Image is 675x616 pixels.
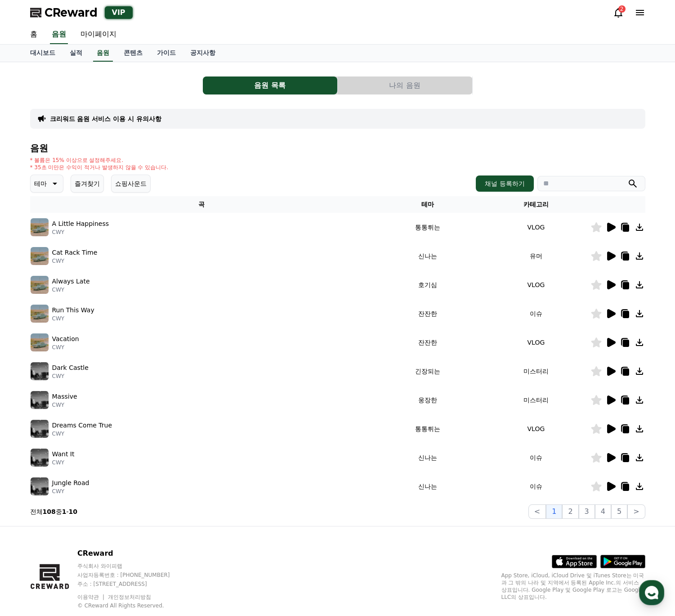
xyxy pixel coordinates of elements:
[52,459,75,466] p: CWY
[528,504,546,519] button: <
[50,25,68,44] a: 음원
[52,392,77,401] p: Massive
[482,328,590,357] td: VLOG
[203,76,338,94] a: 음원 목록
[50,114,161,123] a: 크리워드 음원 서비스 이용 시 유의사항
[482,196,590,213] th: 카테고리
[373,328,482,357] td: 잔잔한
[203,76,337,94] button: 음원 목록
[52,401,77,409] p: CWY
[482,443,590,472] td: 이슈
[373,213,482,242] td: 통통튀는
[52,344,79,351] p: CWY
[52,363,89,373] p: Dark Castle
[31,477,49,495] img: music
[52,450,75,459] p: Want It
[111,175,151,193] button: 쇼핑사운드
[482,357,590,386] td: 미스터리
[139,299,150,306] span: 설정
[71,175,104,193] button: 즐겨찾기
[373,270,482,299] td: 호기심
[52,488,89,495] p: CWY
[501,572,645,601] p: App Store, iCloud, iCloud Drive 및 iTunes Store는 미국과 그 밖의 나라 및 지역에서 등록된 Apple Inc.의 서비스 상표입니다. Goo...
[482,472,590,501] td: 이슈
[373,357,482,386] td: 긴장되는
[77,594,106,600] a: 이용약관
[52,373,89,380] p: CWY
[373,443,482,472] td: 신나는
[23,25,45,44] a: 홈
[31,391,49,409] img: music
[31,247,49,265] img: music
[63,45,89,62] a: 실적
[611,504,627,519] button: 5
[476,175,533,192] button: 채널 등록하기
[45,5,98,20] span: CReward
[31,305,49,323] img: music
[579,504,595,519] button: 3
[30,196,374,213] th: 곡
[30,157,169,164] p: * 볼륨은 15% 이상으로 설정해주세요.
[31,420,49,438] img: music
[627,504,645,519] button: >
[43,508,56,515] strong: 108
[116,45,150,62] a: 콘텐츠
[31,362,49,380] img: music
[52,334,79,344] p: Vacation
[28,299,34,306] span: 홈
[52,478,89,488] p: Jungle Road
[73,25,124,44] a: 마이페이지
[31,333,49,351] img: music
[93,45,113,62] a: 음원
[373,196,482,213] th: 테마
[546,504,562,519] button: 1
[52,421,112,430] p: Dreams Come True
[30,175,63,193] button: 테마
[31,449,49,467] img: music
[52,315,94,322] p: CWY
[30,507,78,516] p: 전체 중 -
[30,164,169,171] p: * 35초 미만은 수익이 적거나 발생하지 않을 수 있습니다.
[105,6,133,19] div: VIP
[338,76,473,94] a: 나의 음원
[59,285,116,308] a: 대화
[23,45,63,62] a: 대시보드
[482,242,590,270] td: 유머
[373,299,482,328] td: 잔잔한
[62,508,67,515] strong: 1
[52,219,109,229] p: A Little Happiness
[77,602,187,609] p: © CReward All Rights Reserved.
[82,299,93,306] span: 대화
[30,5,98,20] a: CReward
[52,286,90,293] p: CWY
[482,414,590,443] td: VLOG
[482,386,590,414] td: 미스터리
[52,430,112,437] p: CWY
[52,277,90,286] p: Always Late
[52,306,94,315] p: Run This Way
[618,5,626,13] div: 2
[482,213,590,242] td: VLOG
[595,504,611,519] button: 4
[30,143,645,153] h4: 음원
[77,548,187,559] p: CReward
[116,285,173,308] a: 설정
[3,285,59,308] a: 홈
[613,7,624,18] a: 2
[31,218,49,236] img: music
[34,177,47,190] p: 테마
[52,248,98,257] p: Cat Rack Time
[150,45,183,62] a: 가이드
[77,571,187,579] p: 사업자등록번호 : [PHONE_NUMBER]
[77,580,187,588] p: 주소 : [STREET_ADDRESS]
[562,504,578,519] button: 2
[52,229,109,236] p: CWY
[31,276,49,294] img: music
[482,299,590,328] td: 이슈
[373,386,482,414] td: 웅장한
[77,562,187,570] p: 주식회사 와이피랩
[373,472,482,501] td: 신나는
[69,508,77,515] strong: 10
